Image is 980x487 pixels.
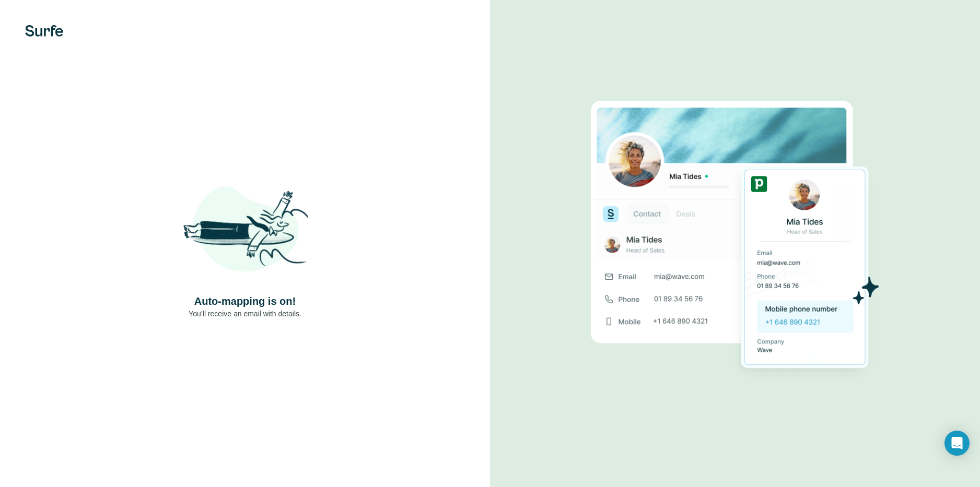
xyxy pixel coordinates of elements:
img: Surfe's logo [25,25,63,37]
h4: Auto-mapping is on! [194,294,296,308]
img: Download Success [591,101,879,386]
p: You’ll receive an email with details. [189,308,301,319]
div: Open Intercom Messenger [944,431,970,456]
img: Shaka Illustration [182,169,308,294]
